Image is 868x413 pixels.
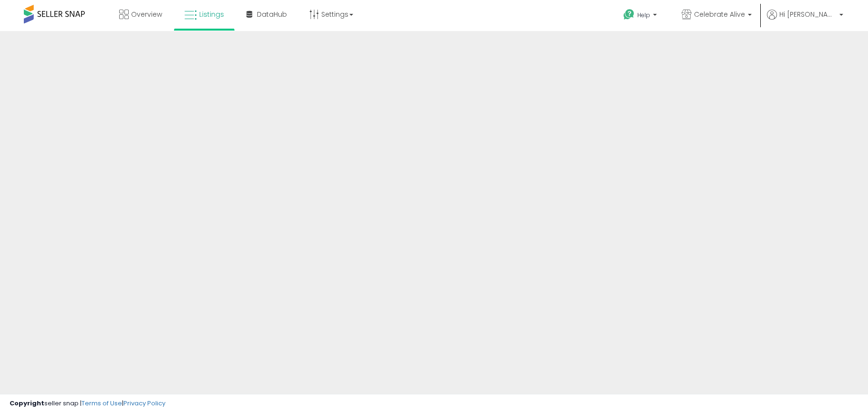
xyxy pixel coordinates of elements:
span: Celebrate Alive [694,10,745,19]
span: Hi [PERSON_NAME] [779,10,837,19]
div: seller snap | | [10,399,165,408]
a: Privacy Policy [123,399,165,408]
span: Help [637,11,650,19]
a: Help [616,1,666,31]
span: Overview [131,10,162,19]
a: Hi [PERSON_NAME] [767,10,843,31]
a: Terms of Use [82,399,122,408]
span: Listings [199,10,224,19]
strong: Copyright [10,399,44,408]
i: Get Help [623,9,635,21]
span: DataHub [257,10,287,19]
